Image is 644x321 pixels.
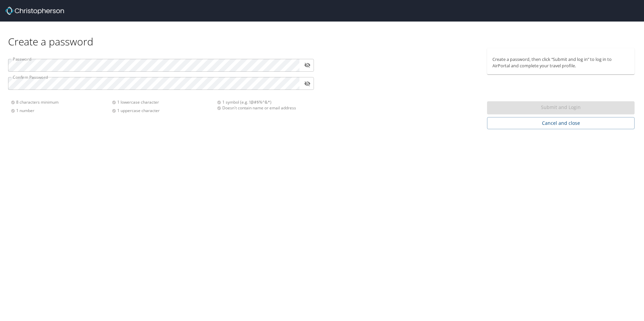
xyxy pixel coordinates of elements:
[112,99,213,105] div: 1 lowercase character
[492,56,629,69] p: Create a password, then click “Submit and log in” to log in to AirPortal and complete your travel...
[217,99,310,105] div: 1 symbol (e.g. !@#$%^&*)
[5,7,64,15] img: Christopherson_logo_rev.png
[302,60,313,70] button: toggle password visibility
[492,119,629,128] span: Cancel and close
[112,108,213,113] div: 1 uppercase character
[217,105,310,111] div: Doesn't contain name or email address
[302,78,313,89] button: toggle password visibility
[8,22,636,48] div: Create a password
[487,117,635,130] button: Cancel and close
[11,108,112,113] div: 1 number
[11,99,112,105] div: 8 characters minimum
